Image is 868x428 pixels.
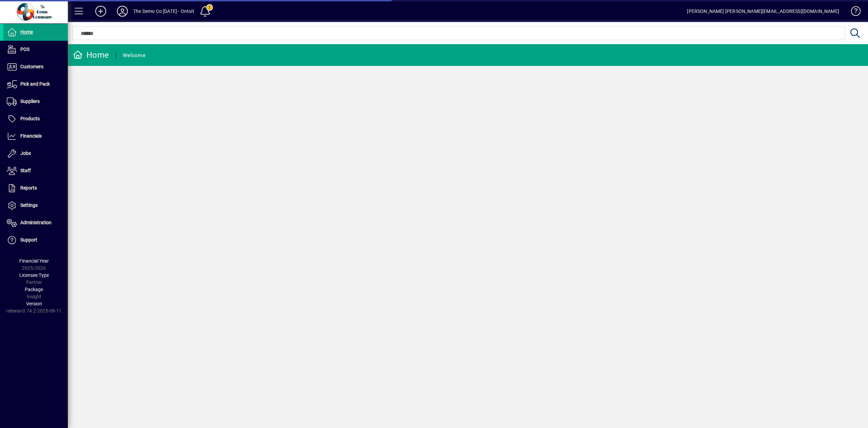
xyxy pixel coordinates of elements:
[687,6,839,17] div: [PERSON_NAME] [PERSON_NAME][EMAIL_ADDRESS][DOMAIN_NAME]
[3,93,68,110] a: Suppliers
[20,81,50,87] span: Pick and Pack
[26,301,42,306] span: Version
[20,47,29,52] span: POS
[20,64,43,69] span: Customers
[3,76,68,93] a: Pick and Pack
[3,145,68,162] a: Jobs
[20,220,52,225] span: Administration
[846,1,860,23] a: Knowledge Base
[20,99,40,104] span: Suppliers
[3,110,68,127] a: Products
[3,41,68,58] a: POS
[20,168,31,173] span: Staff
[3,58,68,75] a: Customers
[3,197,68,214] a: Settings
[20,133,42,139] span: Financials
[20,150,31,156] span: Jobs
[20,29,33,35] span: Home
[3,214,68,231] a: Administration
[123,50,145,61] div: Welcome
[3,232,68,249] a: Support
[20,185,37,191] span: Reports
[19,258,49,264] span: Financial Year
[112,5,133,17] button: Profile
[90,5,112,17] button: Add
[19,272,49,278] span: Licensee Type
[3,180,68,197] a: Reports
[3,162,68,179] a: Staff
[25,287,43,292] span: Package
[20,116,40,121] span: Products
[20,202,38,208] span: Settings
[20,237,37,243] span: Support
[133,6,194,17] div: The Demo Co [DATE] - Ontoit
[3,128,68,145] a: Financials
[73,50,109,60] div: Home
